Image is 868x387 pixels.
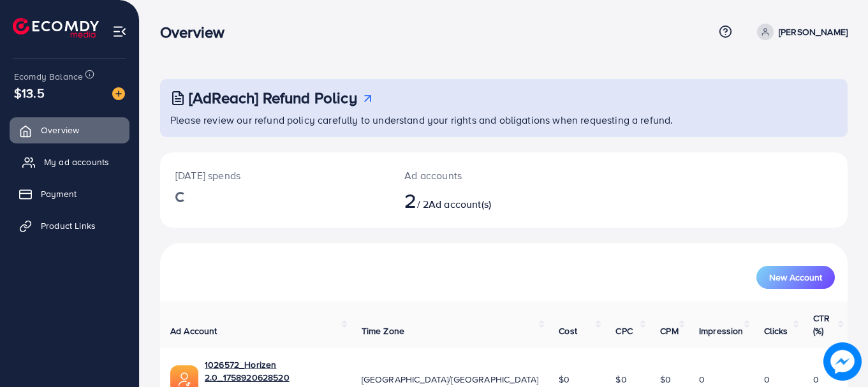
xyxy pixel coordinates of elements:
h3: [AdReach] Refund Policy [189,89,357,107]
span: $0 [559,373,570,386]
a: My ad accounts [10,149,129,175]
h3: Overview [160,23,235,41]
h2: / 2 [404,188,546,212]
span: 2 [404,186,416,215]
span: 0 [764,373,770,386]
span: My ad accounts [44,156,109,168]
span: Time Zone [362,325,404,337]
span: Product Links [41,219,96,232]
span: Impression [699,325,744,337]
span: [GEOGRAPHIC_DATA]/[GEOGRAPHIC_DATA] [362,373,539,386]
span: CTR (%) [813,312,830,337]
img: menu [112,24,127,39]
p: Please review our refund policy carefully to understand your rights and obligations when requesti... [170,112,840,128]
a: [PERSON_NAME] [752,24,848,40]
span: New Account [769,273,822,282]
span: Ecomdy Balance [14,70,83,83]
span: Ad account(s) [429,197,491,211]
span: 0 [813,373,819,386]
span: Ad Account [170,325,217,337]
span: 0 [699,373,705,386]
span: $0 [660,373,671,386]
p: [PERSON_NAME] [779,24,848,40]
a: 1026572_Horizen 2.0_1758920628520 [205,358,341,384]
button: New Account [756,266,835,289]
a: Product Links [10,213,129,238]
span: Overview [41,124,79,136]
span: Payment [41,187,77,200]
span: CPM [660,325,678,337]
span: CPC [615,325,632,337]
p: Ad accounts [404,168,546,183]
span: $0 [615,373,626,386]
img: image [112,87,125,100]
span: $13.5 [14,84,45,102]
img: image [823,342,862,381]
a: Overview [10,117,129,143]
span: Cost [559,325,577,337]
p: [DATE] spends [175,168,374,183]
span: Clicks [764,325,788,337]
a: Payment [10,181,129,207]
img: logo [13,18,99,38]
